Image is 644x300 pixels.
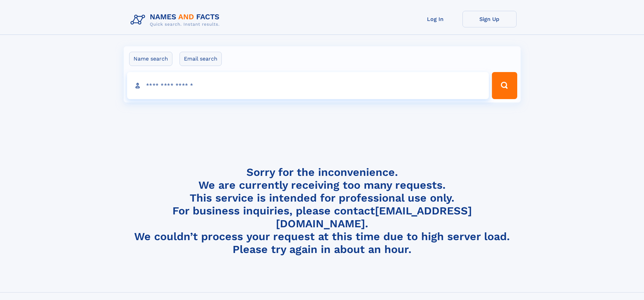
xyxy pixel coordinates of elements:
[462,11,517,27] a: Sign Up
[180,52,222,66] label: Email search
[492,72,517,99] button: Search Button
[276,204,472,230] a: [EMAIL_ADDRESS][DOMAIN_NAME]
[128,11,225,29] img: Logo Names and Facts
[129,52,172,66] label: Name search
[128,166,517,256] h4: Sorry for the inconvenience. We are currently receiving too many requests. This service is intend...
[127,72,489,99] input: search input
[408,11,462,27] a: Log In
